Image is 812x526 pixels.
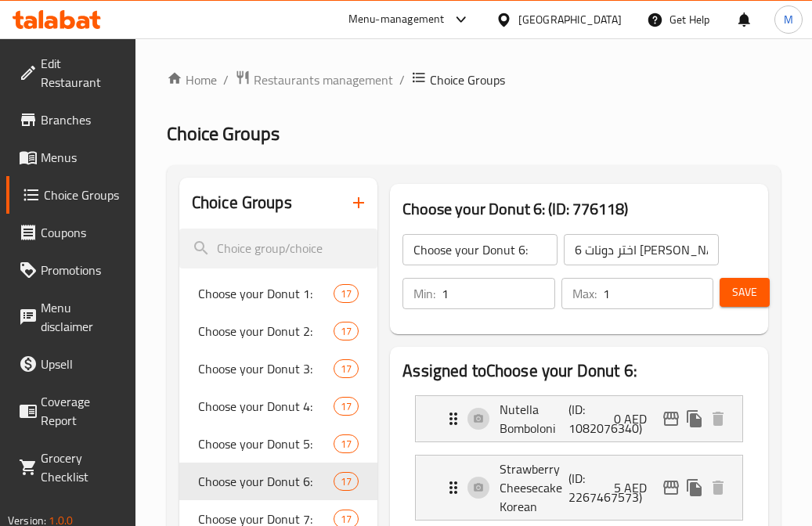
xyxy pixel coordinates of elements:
[198,359,334,378] span: Choose your Donut 3:
[413,284,435,303] p: Min:
[179,425,377,463] div: Choose your Donut 5:17
[6,214,135,251] a: Coupons
[41,223,123,242] span: Coupons
[198,434,334,453] span: Choose your Donut 5:
[41,261,123,279] span: Promotions
[732,283,757,302] span: Save
[6,345,135,383] a: Upsell
[6,139,135,176] a: Menus
[254,70,393,89] span: Restaurants management
[334,474,358,489] span: 17
[6,289,135,345] a: Menu disclaimer
[41,355,123,373] span: Upsell
[167,70,217,89] a: Home
[334,324,358,339] span: 17
[348,10,445,29] div: Menu-management
[6,45,135,101] a: Edit Restaurant
[179,350,377,387] div: Choose your Donut 3:17
[614,409,659,428] p: 0 AED
[399,70,405,89] li: /
[334,399,358,414] span: 17
[6,439,135,495] a: Grocery Checklist
[659,476,683,499] button: edit
[500,459,568,516] p: Strawberry Cheesecake Korean
[416,396,742,441] div: Expand
[334,437,358,452] span: 17
[198,322,334,340] span: Choose your Donut 2:
[334,397,359,416] div: Choices
[334,362,358,376] span: 17
[179,463,377,500] div: Choose your Donut 6:17
[683,476,706,499] button: duplicate
[402,359,756,383] h2: Assigned to Choose your Donut 6:
[167,70,781,90] nav: breadcrumb
[235,70,393,90] a: Restaurants management
[659,407,683,431] button: edit
[614,478,659,497] p: 5 AED
[198,284,334,303] span: Choose your Donut 1:
[41,148,123,167] span: Menus
[706,476,730,499] button: delete
[6,383,135,439] a: Coverage Report
[41,110,123,129] span: Branches
[683,407,706,431] button: duplicate
[430,70,505,89] span: Choice Groups
[568,400,615,438] p: (ID: 1082076340)
[41,449,123,486] span: Grocery Checklist
[572,284,597,303] p: Max:
[568,469,615,506] p: (ID: 2267467573)
[167,116,280,151] span: Choice Groups
[720,278,770,307] button: Save
[179,229,377,268] input: search
[179,387,377,425] div: Choose your Donut 4:17
[44,186,123,204] span: Choice Groups
[179,275,377,312] div: Choose your Donut 1:17
[416,456,742,520] div: Expand
[500,400,568,438] p: Nutella Bomboloni
[402,389,756,449] li: Expand
[41,298,123,336] span: Menu disclaimer
[784,11,793,28] span: M
[6,101,135,139] a: Branches
[6,251,135,289] a: Promotions
[518,11,622,28] div: [GEOGRAPHIC_DATA]
[198,397,334,416] span: Choose your Donut 4:
[198,472,334,491] span: Choose your Donut 6:
[334,286,358,301] span: 17
[41,392,123,430] span: Coverage Report
[192,191,292,214] h2: Choice Groups
[179,312,377,350] div: Choose your Donut 2:17
[6,176,135,214] a: Choice Groups
[402,196,756,222] h3: Choose your Donut 6: (ID: 776118)
[41,54,123,92] span: Edit Restaurant
[223,70,229,89] li: /
[706,407,730,431] button: delete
